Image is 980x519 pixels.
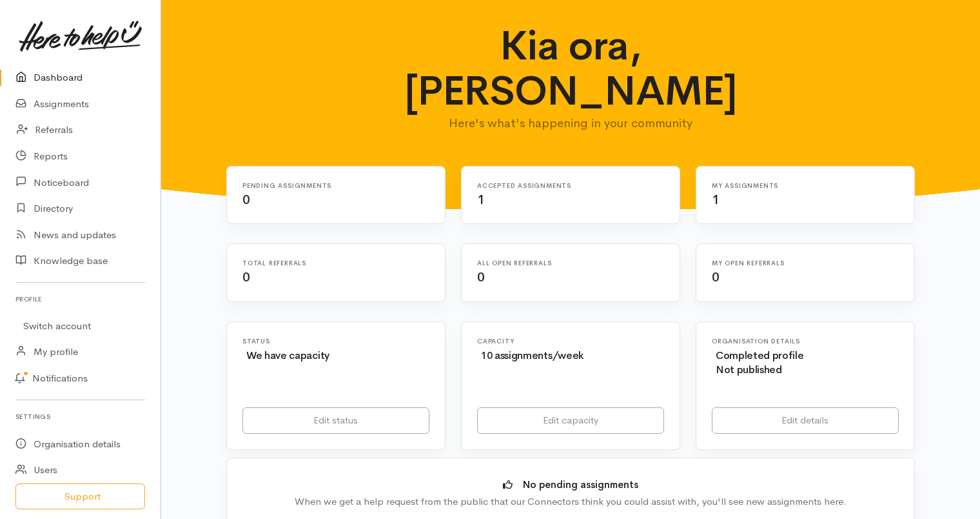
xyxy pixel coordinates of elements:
[15,483,145,510] button: Support
[242,182,414,189] h6: Pending assignments
[477,182,649,189] h6: Accepted assignments
[15,290,145,308] h6: Profile
[242,192,250,208] span: 0
[15,408,145,425] h6: Settings
[716,363,782,376] span: Not published
[712,192,720,208] span: 1
[477,407,664,434] a: Edit capacity
[382,23,760,114] h1: Kia ora, [PERSON_NAME]
[477,269,485,285] span: 0
[712,269,720,285] span: 0
[242,269,250,285] span: 0
[382,114,760,132] p: Here's what's happening in your community
[712,259,883,267] h6: My open referrals
[246,349,329,362] span: We have capacity
[712,407,899,434] a: Edit details
[242,407,429,434] a: Edit status
[246,494,895,509] div: When we get a help request from the public that our Connectors think you could assist with, you'l...
[523,478,638,491] b: No pending assignments
[481,349,583,362] span: 10 assignments/week
[477,259,649,267] h6: All open referrals
[242,259,414,267] h6: Total referrals
[716,349,804,362] span: Completed profile
[712,338,899,345] h6: Organisation Details
[477,338,664,345] h6: Capacity
[712,182,883,189] h6: My assignments
[242,338,429,345] h6: Status
[477,192,485,208] span: 1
